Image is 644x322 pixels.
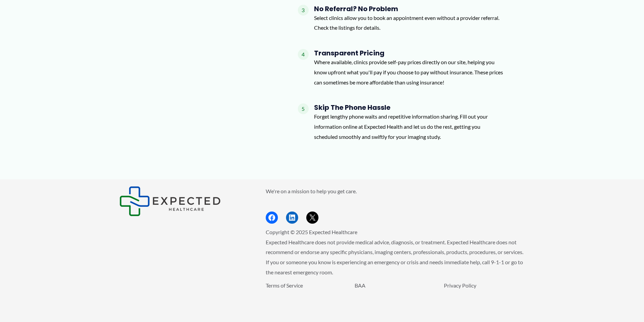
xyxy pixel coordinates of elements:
span: 3 [298,5,309,16]
aside: Footer Widget 3 [266,280,525,306]
span: 4 [298,49,309,60]
p: Forget lengthy phone waits and repetitive information sharing. Fill out your information online a... [314,112,503,142]
p: Select clinics allow you to book an appointment even without a provider referral. Check the listi... [314,13,503,33]
h4: No Referral? No Problem [314,5,503,13]
p: We're on a mission to help you get care. [266,186,525,196]
h4: Transparent Pricing [314,49,503,57]
h4: Skip the Phone Hassle [314,103,503,112]
span: 5 [298,103,309,114]
span: Copyright © 2025 Expected Healthcare [266,229,357,235]
p: Where available, clinics provide self-pay prices directly on our site, helping you know upfront w... [314,57,503,87]
a: Terms of Service [266,282,303,289]
a: Privacy Policy [444,282,476,289]
aside: Footer Widget 1 [119,186,249,216]
img: Expected Healthcare Logo - side, dark font, small [119,186,221,216]
a: BAA [355,282,365,289]
aside: Footer Widget 2 [266,186,525,224]
span: Expected Healthcare does not provide medical advice, diagnosis, or treatment. Expected Healthcare... [266,239,523,275]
